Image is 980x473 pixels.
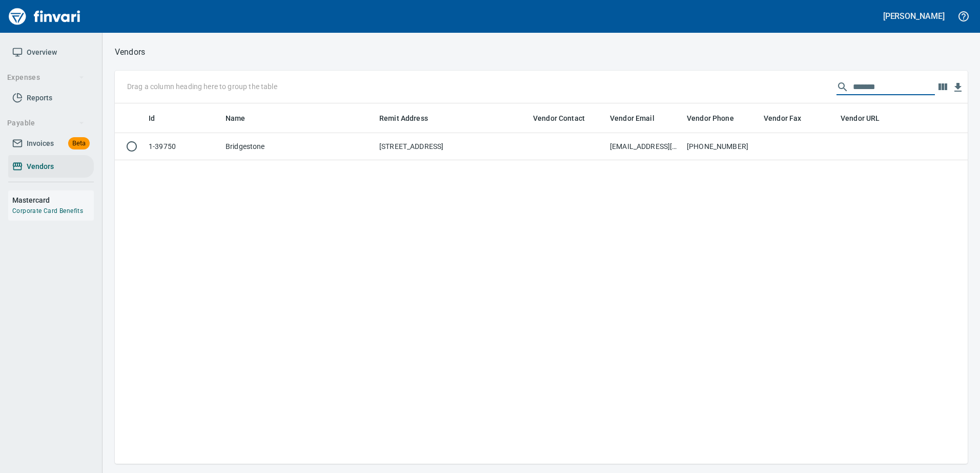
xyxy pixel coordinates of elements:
span: Name [226,112,259,124]
span: Vendor URL [841,112,880,124]
span: Remit Address [379,112,441,124]
span: Id [149,112,168,124]
a: Overview [8,41,94,64]
span: Vendor Fax [764,112,815,124]
td: [EMAIL_ADDRESS][DOMAIN_NAME] [606,133,683,160]
span: Beta [68,138,90,149]
span: Remit Address [379,112,428,124]
span: Vendor Email [610,112,668,124]
span: Reports [27,92,52,104]
span: Invoices [27,137,54,150]
a: Corporate Card Benefits [12,207,83,214]
h6: Mastercard [12,195,94,206]
span: Vendor Fax [764,112,802,124]
p: Drag a column heading here to group the table [127,81,277,92]
h5: [PERSON_NAME] [883,11,945,21]
span: Id [149,112,155,124]
img: Finvari [6,4,83,29]
span: Vendor Contact [533,112,598,124]
a: InvoicesBeta [8,132,94,155]
span: Expenses [7,71,85,84]
button: [PERSON_NAME] [881,8,947,24]
td: [STREET_ADDRESS] [375,133,529,160]
button: Payable [3,114,89,133]
td: [PHONE_NUMBER] [683,133,760,160]
span: Overview [27,46,57,59]
span: Name [226,112,246,124]
a: Vendors [8,155,94,178]
button: Choose columns to display [935,79,950,95]
a: Reports [8,87,94,110]
span: Vendor Phone [687,112,747,124]
span: Vendors [27,160,54,173]
p: Vendors [115,46,145,58]
span: Vendor Email [610,112,655,124]
span: Vendor Phone [687,112,734,124]
button: Expenses [3,68,89,87]
button: Download Table [950,80,966,95]
span: Vendor Contact [533,112,585,124]
nav: breadcrumb [115,46,145,58]
span: Vendor URL [841,112,893,124]
td: 1-39750 [145,133,221,160]
td: Bridgestone [221,133,375,160]
span: Payable [7,117,85,130]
